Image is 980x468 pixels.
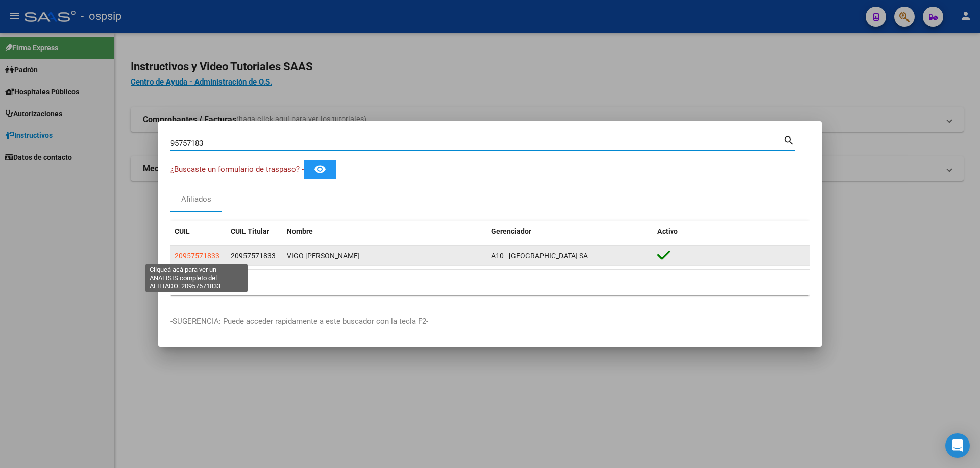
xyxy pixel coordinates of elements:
mat-icon: search [783,133,795,146]
div: 1 total [170,270,810,295]
datatable-header-cell: Nombre [283,221,487,242]
span: CUIL [175,227,190,235]
datatable-header-cell: Activo [653,221,810,242]
div: VIGO [PERSON_NAME] [287,250,483,262]
span: Gerenciador [491,227,531,235]
datatable-header-cell: Gerenciador [487,221,653,242]
span: A10 - [GEOGRAPHIC_DATA] SA [491,252,588,260]
datatable-header-cell: CUIL [170,221,227,242]
span: 20957571833 [175,252,219,260]
span: ¿Buscaste un formulario de traspaso? - [170,164,304,174]
p: -SUGERENCIA: Puede acceder rapidamente a este buscador con la tecla F2- [170,316,810,327]
mat-icon: remove_red_eye [314,163,326,175]
span: 20957571833 [231,252,276,260]
span: Nombre [287,227,313,235]
datatable-header-cell: CUIL Titular [227,221,283,242]
span: CUIL Titular [231,227,269,235]
div: Open Intercom Messenger [945,433,970,458]
div: Afiliados [181,194,211,205]
span: Activo [657,227,678,235]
